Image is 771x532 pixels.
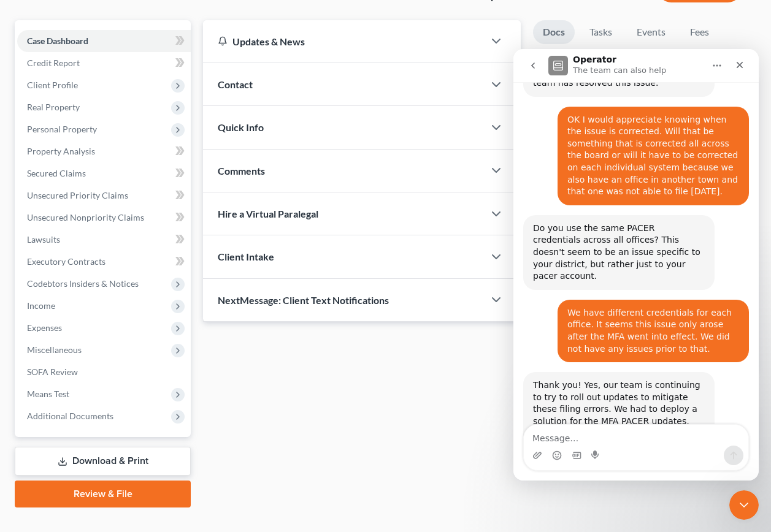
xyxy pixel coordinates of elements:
iframe: Intercom live chat [729,490,759,520]
span: Hire a Virtual Paralegal [218,208,318,219]
a: Docs [533,20,575,44]
button: Send a message… [210,397,230,416]
a: Case Dashboard [17,30,191,52]
span: Executory Contracts [27,256,105,267]
span: Property Analysis [27,146,95,156]
span: Income [27,300,55,311]
span: Unsecured Priority Claims [27,190,128,200]
div: Thank you! Yes, our team is continuing to try to roll out updates to mitigate these filing errors... [20,330,191,474]
span: Credit Report [27,58,80,68]
iframe: Intercom live chat [513,49,759,481]
a: Review & File [15,481,191,507]
a: SOFA Review [17,361,191,383]
button: Gif picker [58,401,68,411]
span: Lawsuits [27,234,60,245]
span: Expenses [27,322,62,333]
span: SOFA Review [27,367,78,377]
a: Secured Claims [17,162,191,184]
a: Download & Print [15,447,191,476]
button: Emoji picker [39,401,48,411]
span: Personal Property [27,124,97,134]
span: Contact [218,78,253,90]
span: NextMessage: Client Text Notifications [218,294,389,306]
span: Codebtors Insiders & Notices [27,278,139,289]
span: Unsecured Nonpriority Claims [27,212,144,222]
span: Means Test [27,389,69,399]
div: Thank you! Yes, our team is continuing to try to roll out updates to mitigate these filing errors... [10,323,201,482]
span: Additional Documents [27,411,113,421]
a: Lawsuits [17,229,191,251]
span: Comments [218,165,265,177]
a: Property Analysis [17,140,191,162]
span: Miscellaneous [27,344,82,355]
span: Quick Info [218,121,264,133]
button: Start recording [78,401,88,411]
span: Client Profile [27,80,78,90]
a: Unsecured Nonpriority Claims [17,207,191,229]
div: Lindsey says… [10,323,236,509]
a: Fees [680,20,719,44]
button: Upload attachment [19,401,29,411]
a: Tasks [580,20,622,44]
span: Real Property [27,102,80,112]
textarea: Message… [10,376,235,397]
span: Secured Claims [27,168,86,178]
a: Unsecured Priority Claims [17,184,191,207]
a: Executory Contracts [17,251,191,273]
div: Updates & News [218,35,469,48]
span: Client Intake [218,251,274,262]
span: Case Dashboard [27,36,88,46]
a: Events [627,20,675,44]
a: Credit Report [17,52,191,74]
